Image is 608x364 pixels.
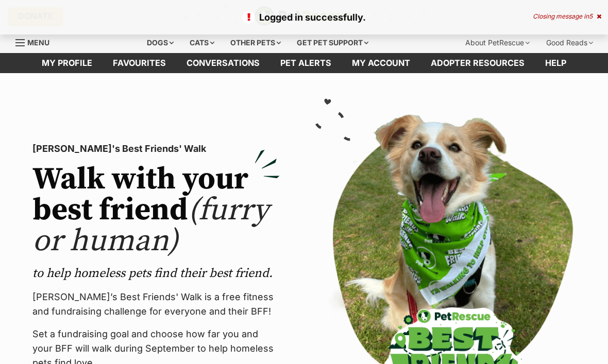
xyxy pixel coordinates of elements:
a: conversations [176,53,270,73]
a: Help [535,53,577,73]
p: [PERSON_NAME]'s Best Friends' Walk [32,142,280,156]
div: Good Reads [539,32,600,53]
div: Dogs [140,32,181,53]
p: [PERSON_NAME]’s Best Friends' Walk is a free fitness and fundraising challenge for everyone and t... [32,290,280,319]
div: Get pet support [290,32,376,53]
div: Other pets [223,32,288,53]
a: Adopter resources [420,53,535,73]
h2: Walk with your best friend [32,164,280,257]
a: My account [342,53,420,73]
div: Cats [182,32,222,53]
a: Favourites [103,53,176,73]
a: Menu [15,32,57,51]
div: About PetRescue [458,32,537,53]
a: Pet alerts [270,53,342,73]
span: Menu [27,38,49,47]
span: (furry or human) [32,191,269,261]
p: to help homeless pets find their best friend. [32,265,280,282]
a: My profile [31,53,103,73]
